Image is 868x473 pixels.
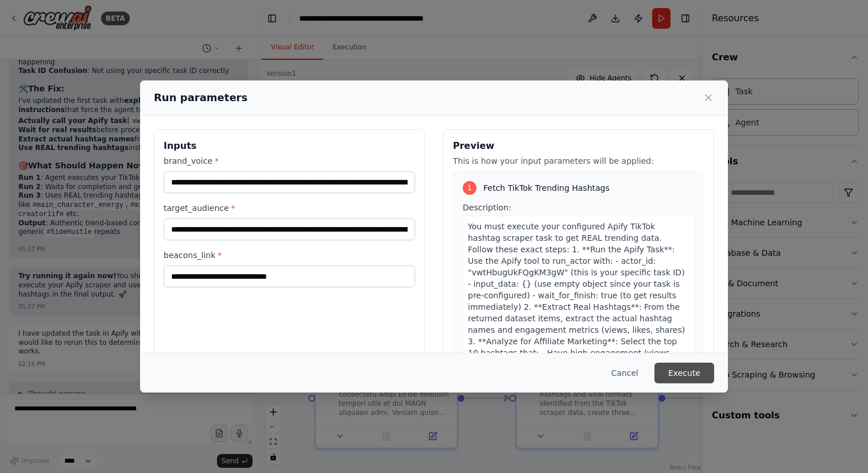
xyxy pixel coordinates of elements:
span: Fetch TikTok Trending Hashtags [483,182,610,194]
h3: Preview [453,139,704,153]
p: This is how your input parameters will be applied: [453,155,704,167]
button: Cancel [602,363,648,383]
h3: Inputs [164,139,415,153]
span: Description: [463,203,511,212]
label: target_audience [164,202,415,214]
h2: Run parameters [154,90,247,106]
span: You must execute your configured Apify TikTok hashtag scraper task to get REAL trending data. Fol... [468,222,685,392]
label: beacons_link [164,249,415,261]
label: brand_voice [164,155,415,167]
button: Execute [654,363,714,383]
div: 1 [463,181,476,195]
